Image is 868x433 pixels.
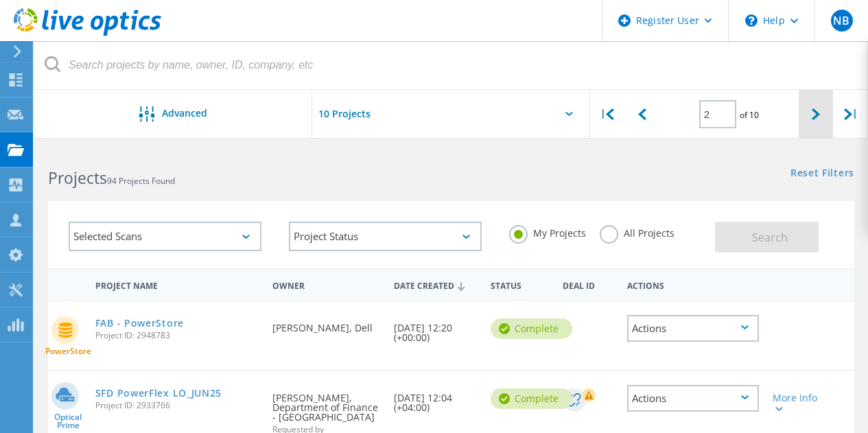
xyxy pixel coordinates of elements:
div: | [590,90,625,139]
div: [PERSON_NAME], Dell [266,301,386,347]
span: Optical Prime [48,413,89,430]
div: Complete [491,318,572,339]
a: Live Optics Dashboard [14,29,161,38]
span: PowerStore [45,347,91,355]
svg: \n [745,14,758,27]
span: 94 Projects Found [107,175,175,187]
div: Project Name [89,272,266,297]
div: | [833,90,868,139]
div: [DATE] 12:20 (+00:00) [387,301,484,356]
div: Owner [266,272,386,297]
div: Deal Id [556,272,620,297]
a: SFD PowerFlex LO_JUN25 [95,388,222,398]
span: Project ID: 2948783 [95,331,259,340]
a: FAB - PowerStore [95,318,184,328]
div: Actions [620,272,766,297]
span: Advanced [162,108,207,118]
div: Status [484,272,556,297]
span: Project ID: 2933766 [95,401,259,410]
a: Reset Filters [790,168,854,180]
div: Actions [627,385,759,412]
div: Project Status [289,222,482,251]
label: My Projects [509,225,586,238]
div: More Info [773,393,823,412]
div: Date Created [387,272,484,298]
label: All Projects [600,225,675,238]
button: Search [715,222,819,253]
b: Projects [48,167,107,189]
span: of 10 [740,109,759,121]
div: Actions [627,315,759,342]
div: Selected Scans [69,222,261,251]
span: NB [833,15,849,26]
div: [DATE] 12:04 (+04:00) [387,371,484,426]
span: Search [752,230,788,245]
div: Complete [491,388,572,409]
